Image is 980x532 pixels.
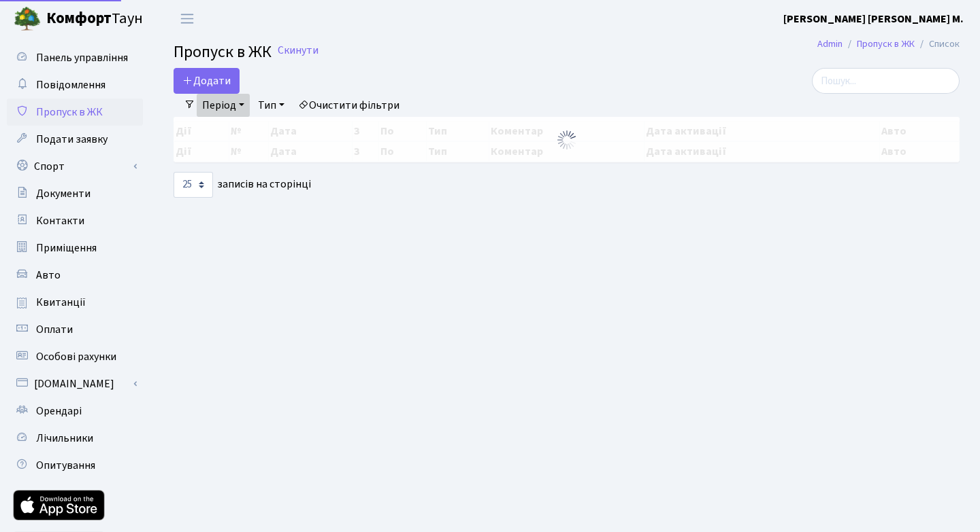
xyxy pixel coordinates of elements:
a: Пропуск в ЖК [7,99,143,126]
a: Додати [174,68,240,94]
a: Admin [817,37,843,51]
label: записів на сторінці [174,172,311,198]
a: Тип [252,94,290,117]
a: [DOMAIN_NAME] [7,370,143,397]
select: записів на сторінці [174,172,213,198]
span: Орендарі [36,404,82,419]
span: Контакти [36,213,84,228]
a: Особові рахунки [7,343,143,370]
a: Подати заявку [7,126,143,153]
span: Авто [36,268,61,283]
a: Спорт [7,153,143,180]
img: logo.png [14,5,41,33]
span: Додати [182,73,231,88]
a: Авто [7,262,143,289]
li: Список [915,37,960,52]
a: Квитанції [7,289,143,316]
a: Оплати [7,316,143,343]
a: Очистити фільтри [293,94,405,117]
a: [PERSON_NAME] [PERSON_NAME] М. [783,11,964,27]
a: Документи [7,180,143,207]
span: Пропуск в ЖК [174,40,272,64]
a: Повідомлення [7,71,143,99]
a: Період [197,94,250,117]
span: Подати заявку [36,132,108,147]
a: Лічильники [7,425,143,452]
nav: breadcrumb [797,30,980,58]
a: Опитування [7,452,143,479]
img: Обробка... [556,129,578,151]
a: Скинути [278,44,318,57]
span: Панель управління [36,50,128,65]
span: Особові рахунки [36,349,116,364]
span: Оплати [36,322,73,337]
input: Пошук... [812,68,960,94]
button: Переключити навігацію [170,7,204,30]
a: Контакти [7,207,143,234]
a: Орендарі [7,397,143,425]
span: Лічильники [36,431,93,446]
a: Пропуск в ЖК [857,37,915,51]
b: [PERSON_NAME] [PERSON_NAME] М. [783,12,964,26]
span: Приміщення [36,241,97,255]
a: Панель управління [7,44,143,71]
span: Квитанції [36,295,86,310]
b: Комфорт [46,7,112,29]
span: Опитування [36,458,95,473]
span: Таун [46,7,143,31]
span: Пропуск в ЖК [36,105,103,120]
span: Повідомлення [36,77,105,92]
span: Документи [36,186,91,201]
a: Приміщення [7,234,143,262]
